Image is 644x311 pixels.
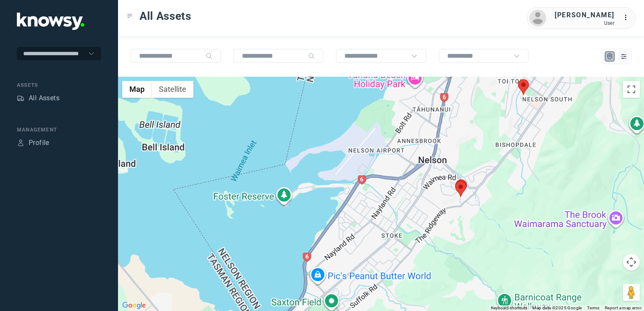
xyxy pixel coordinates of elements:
[623,13,633,24] div: :
[529,10,546,27] img: avatar.png
[29,93,59,103] div: All Assets
[17,138,49,148] a: ProfileProfile
[623,14,632,21] tspan: ...
[17,94,24,102] div: Assets
[17,81,101,89] div: Assets
[623,254,640,271] button: Map camera controls
[17,139,24,147] div: Profile
[605,306,641,310] a: Report a map error
[620,53,628,60] div: List
[623,13,633,23] div: :
[17,93,59,103] a: AssetsAll Assets
[308,53,315,59] div: Search
[555,20,614,26] div: User
[120,300,148,311] a: Open this area in Google Maps (opens a new window)
[623,81,640,98] button: Toggle fullscreen view
[491,305,527,311] button: Keyboard shortcuts
[29,138,49,148] div: Profile
[532,306,582,310] span: Map data ©2025 Google
[17,126,101,134] div: Management
[122,81,152,98] button: Show street map
[555,10,614,20] div: [PERSON_NAME]
[606,53,614,60] div: Map
[623,284,640,301] button: Drag Pegman onto the map to open Street View
[206,53,212,59] div: Search
[140,8,191,24] span: All Assets
[120,300,148,311] img: Google
[152,81,193,98] button: Show satellite imagery
[587,306,600,310] a: Terms
[127,13,133,19] div: Toggle Menu
[17,13,84,30] img: Application Logo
